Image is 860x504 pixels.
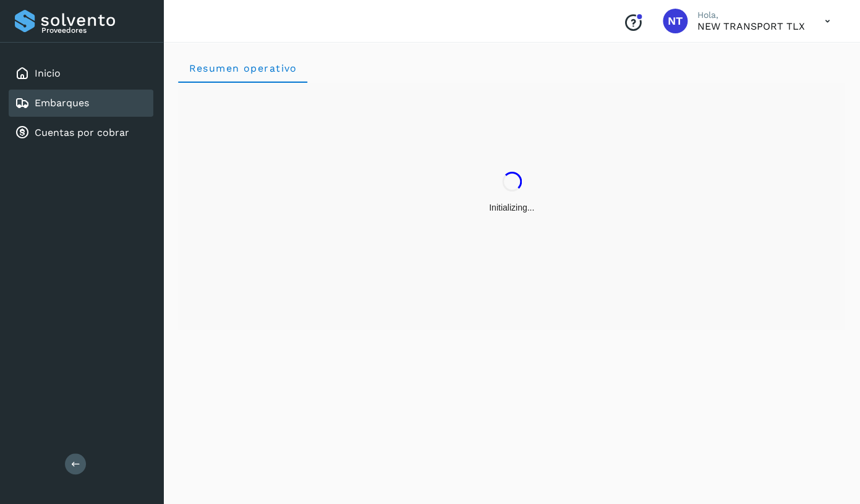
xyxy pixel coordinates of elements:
[9,90,153,117] div: Embarques
[35,67,61,79] a: Inicio
[697,20,805,32] p: NEW TRANSPORT TLX
[35,97,89,109] a: Embarques
[697,10,805,20] p: Hola,
[35,127,129,138] a: Cuentas por cobrar
[9,60,153,87] div: Inicio
[9,119,153,146] div: Cuentas por cobrar
[41,26,148,35] p: Proveedores
[188,62,297,74] span: Resumen operativo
